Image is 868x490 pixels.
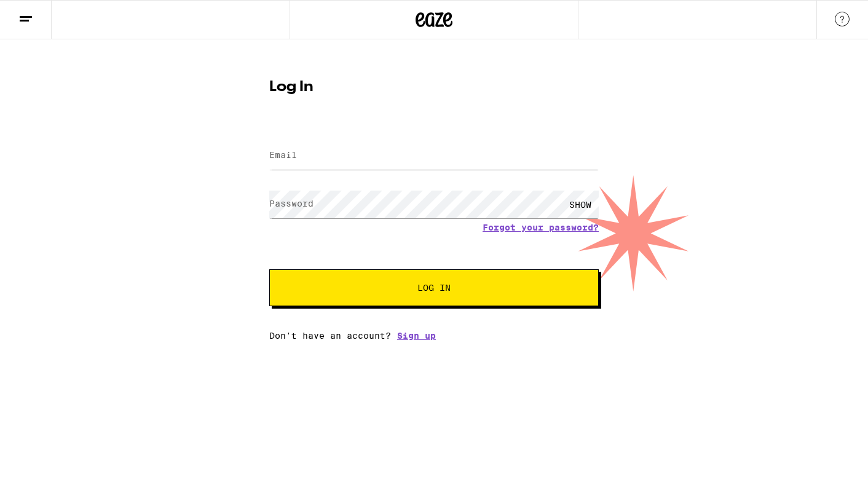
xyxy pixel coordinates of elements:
[269,80,599,95] h1: Log In
[562,191,599,218] div: SHOW
[269,142,599,170] input: Email
[417,283,451,292] span: Log In
[269,269,599,306] button: Log In
[269,150,297,160] label: Email
[397,331,436,341] a: Sign up
[269,331,599,341] div: Don't have an account?
[7,9,89,18] span: Hi. Need any help?
[269,199,314,208] label: Password
[483,223,599,232] a: Forgot your password?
